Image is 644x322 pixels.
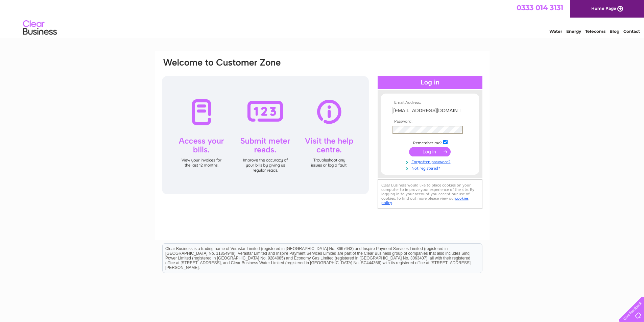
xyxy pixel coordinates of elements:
div: Clear Business is a trading name of Verastar Limited (registered in [GEOGRAPHIC_DATA] No. 3667643... [163,4,482,33]
th: Email Address: [391,100,469,105]
a: Blog [610,29,619,34]
a: Energy [566,29,581,34]
input: Submit [409,147,451,156]
a: Not registered? [392,165,469,171]
a: Contact [623,29,640,34]
th: Password: [391,119,469,124]
a: cookies policy [381,196,469,205]
a: Forgotten password? [392,158,469,165]
a: Telecoms [585,29,605,34]
div: Clear Business would like to place cookies on your computer to improve your experience of the sit... [378,179,482,209]
a: Water [549,29,562,34]
td: Remember me? [391,139,469,146]
img: logo.png [23,18,57,38]
a: 0333 014 3131 [517,3,563,12]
